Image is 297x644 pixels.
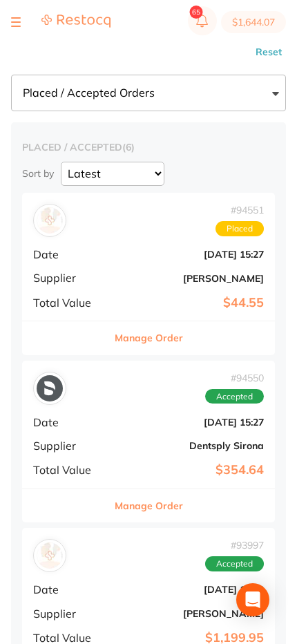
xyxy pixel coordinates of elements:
h2: placed / accepted ( 6 ) [22,141,275,153]
div: Open Intercom Messenger [236,583,269,616]
b: $44.55 [117,296,264,310]
b: $354.64 [117,463,264,477]
span: Total Value [33,296,106,309]
button: Reset [251,46,286,58]
img: Restocq Logo [41,14,111,28]
span: Total Value [33,632,106,644]
span: Date [33,583,106,596]
img: Adam Dental [37,542,63,569]
span: Date [33,416,106,428]
img: Henry Schein Halas [37,207,63,234]
span: Date [33,248,106,261]
span: Supplier [33,607,106,620]
span: # 94550 [205,372,264,383]
a: Restocq Logo [41,14,111,30]
div: Henry Schein Halas#94551PlacedDate[DATE] 15:27Supplier[PERSON_NAME]Total Value$44.55Manage Order [22,193,275,355]
b: [DATE] 15:27 [117,417,264,428]
img: Dentsply Sirona [37,375,63,401]
span: Accepted [205,389,264,404]
div: Dentsply Sirona#94550AcceptedDate[DATE] 15:27SupplierDentsply SironaTotal Value$354.64Manage Order [22,361,275,523]
span: Total Value [33,464,106,476]
b: [PERSON_NAME] [117,273,264,284]
b: [DATE] 15:40 [117,584,264,595]
b: [PERSON_NAME] [117,608,264,619]
span: Supplier [33,272,106,284]
span: Supplier [33,439,106,452]
span: # 93997 [205,540,264,551]
b: [DATE] 15:27 [117,249,264,260]
span: # 94551 [215,205,264,216]
b: Dentsply Sirona [117,440,264,451]
span: Accepted [205,556,264,571]
button: $1,644.07 [221,11,286,33]
button: Manage Order [115,321,183,354]
p: Sort by [22,167,54,180]
span: Placed [215,221,264,236]
button: Manage Order [115,489,183,522]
